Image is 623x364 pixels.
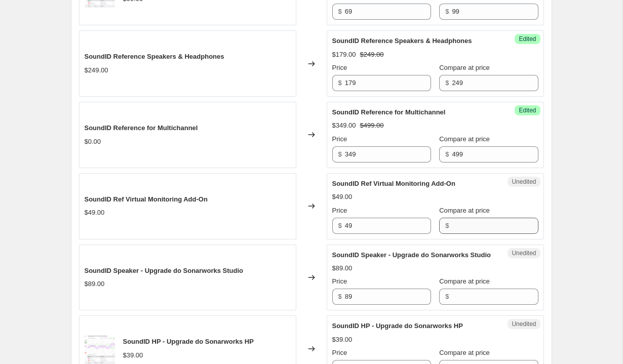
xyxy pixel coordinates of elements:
[338,150,342,158] span: $
[85,195,208,203] span: SoundID Ref Virtual Monitoring Add-On
[85,267,244,274] span: SoundID Speaker - Upgrade do Sonarworks Studio
[445,293,449,300] span: $
[332,122,356,129] span: $349.00
[512,320,536,328] span: Unedited
[439,64,490,71] span: Compare at price
[85,209,105,216] span: $49.00
[439,135,490,143] span: Compare at price
[439,349,490,356] span: Compare at price
[439,277,490,285] span: Compare at price
[445,8,449,15] span: $
[445,150,449,158] span: $
[512,178,536,186] span: Unedited
[332,108,446,116] span: SoundID Reference for Multichannel
[332,251,491,259] span: SoundID Speaker - Upgrade do Sonarworks Studio
[85,53,224,60] span: SoundID Reference Speakers & Headphones
[123,351,143,359] span: $39.00
[123,338,254,345] span: SoundID HP - Upgrade do Sonarworks HP
[332,349,347,356] span: Price
[85,334,115,364] img: Imagem18-07-2024as15.48_00587792-fb82-429c-8cab-18f216da31e0_80x.jpg
[332,37,472,45] span: SoundID Reference Speakers & Headphones
[445,222,449,229] span: $
[445,79,449,87] span: $
[332,336,353,343] span: $39.00
[519,35,536,43] span: Edited
[360,51,384,58] span: $249.00
[338,8,342,15] span: $
[332,277,347,285] span: Price
[332,193,353,200] span: $49.00
[332,264,353,272] span: $89.00
[85,66,108,74] span: $249.00
[332,180,455,187] span: SoundID Ref Virtual Monitoring Add-On
[85,138,101,145] span: $0.00
[85,280,105,288] span: $89.00
[332,322,463,330] span: SoundID HP - Upgrade do Sonarworks HP
[332,135,347,143] span: Price
[332,64,347,71] span: Price
[338,293,342,300] span: $
[338,222,342,229] span: $
[332,51,356,58] span: $179.00
[512,249,536,257] span: Unedited
[519,106,536,114] span: Edited
[338,79,342,87] span: $
[360,122,384,129] span: $499.00
[332,207,347,214] span: Price
[85,124,198,132] span: SoundID Reference for Multichannel
[439,207,490,214] span: Compare at price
